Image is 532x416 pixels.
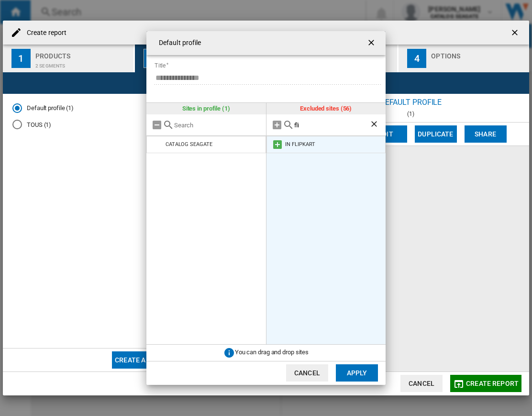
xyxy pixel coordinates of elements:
[285,141,315,147] div: IN FLIPKART
[151,119,163,131] md-icon: Remove all
[336,364,378,382] button: Apply
[235,349,309,356] span: You can drag and drop sites
[266,103,386,114] div: Excluded sites (56)
[363,34,382,53] button: getI18NText('BUTTONS.CLOSE_DIALOG')
[286,364,328,382] button: Cancel
[271,119,283,131] md-icon: Add all
[294,122,370,129] input: Search
[366,38,378,49] ng-md-icon: getI18NText('BUTTONS.CLOSE_DIALOG')
[146,103,266,114] div: Sites in profile (1)
[369,119,381,131] ng-md-icon: Clear search
[154,38,201,48] h4: Default profile
[166,141,212,147] div: CATALOG SEAGATE
[174,122,261,129] input: Search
